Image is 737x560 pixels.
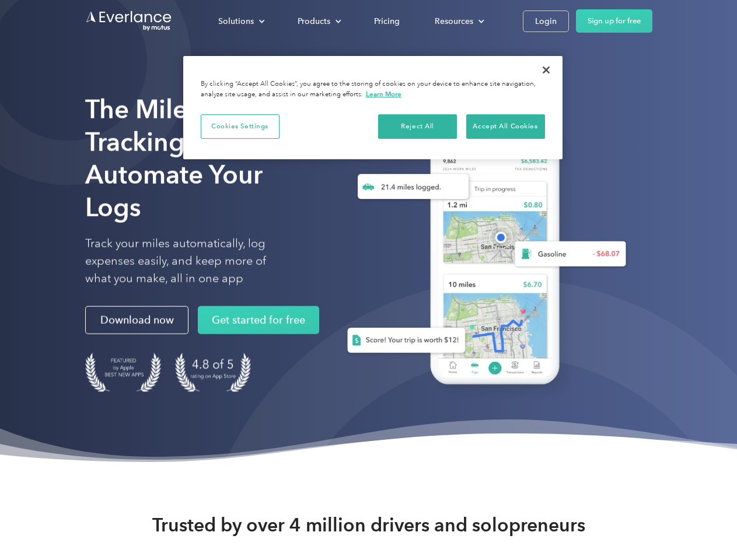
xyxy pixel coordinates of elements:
a: Download now [85,306,188,334]
a: More information about your privacy, opens in a new tab [366,90,401,98]
div: Solutions [207,11,274,32]
div: Cookie banner [183,56,563,159]
div: Resources [423,11,494,32]
div: Pricing [374,14,400,29]
strong: Trusted by over 4 million drivers and solopreneurs [152,513,585,537]
a: Pricing [362,11,411,32]
div: By clicking “Accept All Cookies”, you agree to the storing of cookies on your device to enhance s... [201,79,545,100]
div: Resources [435,14,473,29]
a: Login [523,10,569,32]
a: Get started for free [198,306,319,334]
img: Everlance, mileage tracker app, expense tracking app [329,111,635,402]
div: Products [298,14,330,29]
button: Cookies Settings [201,114,280,139]
a: Go to homepage [85,10,173,32]
button: Accept All Cookies [466,114,545,139]
div: Privacy [183,56,563,159]
p: Track your miles automatically, log expenses easily, and keep more of what you make, all in one app [85,235,294,288]
button: Close [533,57,559,83]
button: Reject All [378,114,457,139]
img: Badge for Featured by Apple Best New Apps [85,353,161,392]
div: Products [286,11,351,32]
img: 4.9 out of 5 stars on the app store [175,353,251,392]
a: Sign up for free [576,9,652,33]
div: Login [535,14,557,29]
div: Solutions [218,14,254,29]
